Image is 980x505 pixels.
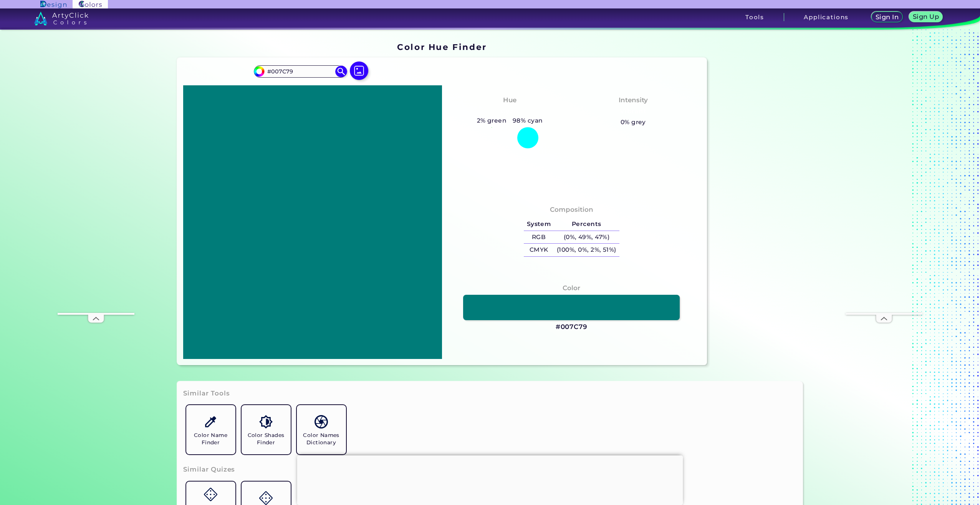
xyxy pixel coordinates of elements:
[294,402,349,457] a: Color Names Dictionary
[876,14,898,20] h5: Sign In
[503,95,516,106] h4: Hue
[510,116,546,126] h5: 98% cyan
[300,432,343,446] h5: Color Names Dictionary
[335,66,347,77] img: icon search
[58,82,134,313] iframe: Advertisement
[554,231,619,244] h5: (0%, 49%, 47%)
[397,41,487,53] h1: Color Hue Finder
[873,12,902,22] a: Sign In
[616,107,650,116] h3: Vibrant
[554,244,619,256] h5: (100%, 0%, 2%, 51%)
[183,402,238,457] a: Color Name Finder
[524,218,554,231] h5: System
[297,455,683,503] iframe: Advertisement
[350,61,368,80] img: icon picture
[498,107,522,116] h3: Cyan
[556,322,588,332] h3: #007C79
[183,389,230,398] h3: Similar Tools
[914,14,938,20] h5: Sign Up
[524,231,554,244] h5: RGB
[34,12,88,25] img: logo_artyclick_colors_white.svg
[204,488,217,501] img: icon_game.svg
[315,415,328,429] img: icon_color_names_dictionary.svg
[245,432,288,446] h5: Color Shades Finder
[804,14,849,20] h3: Applications
[40,1,66,8] img: ArtyClick Design logo
[563,282,580,294] h4: Color
[189,432,232,446] h5: Color Name Finder
[204,415,217,429] img: icon_color_name_finder.svg
[550,204,593,215] h4: Composition
[745,14,764,20] h3: Tools
[846,82,922,313] iframe: Advertisement
[524,244,554,256] h5: CMYK
[183,465,235,474] h3: Similar Quizes
[619,95,648,106] h4: Intensity
[265,66,336,76] input: type color..
[621,117,646,127] h5: 0% grey
[474,116,510,126] h5: 2% green
[259,415,273,429] img: icon_color_shades.svg
[554,218,619,231] h5: Percents
[710,40,806,368] iframe: Advertisement
[259,491,273,505] img: icon_game.svg
[910,12,941,22] a: Sign Up
[238,402,294,457] a: Color Shades Finder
